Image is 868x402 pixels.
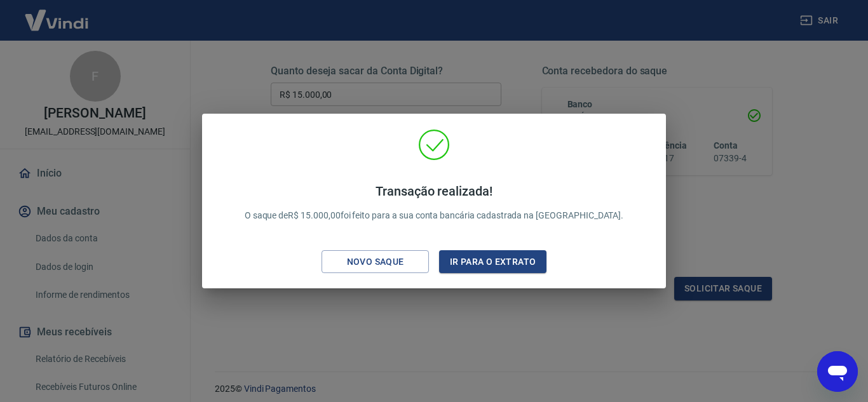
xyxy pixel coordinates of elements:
[332,254,419,270] div: Novo saque
[322,250,429,274] button: Novo saque
[245,184,624,222] p: O saque de R$ 15.000,00 foi feito para a sua conta bancária cadastrada na [GEOGRAPHIC_DATA].
[817,351,858,392] iframe: Botão para abrir a janela de mensagens
[245,184,624,199] h4: Transação realizada!
[439,250,546,274] button: Ir para o extrato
